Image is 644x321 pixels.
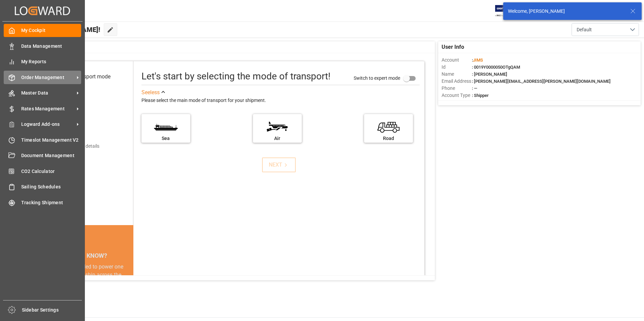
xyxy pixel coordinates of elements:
span: CO2 Calculator [21,168,82,175]
span: My Reports [21,58,82,65]
span: Name [442,71,472,78]
div: See less [141,88,160,97]
div: NEXT [269,161,289,169]
span: : — [472,86,477,91]
span: Account [442,57,472,64]
div: Road [367,135,410,142]
span: : Shipper [472,93,489,98]
span: Account Type [442,92,472,99]
div: Air [256,135,298,142]
span: Email Address [442,78,472,85]
div: Let's start by selecting the mode of transport! [141,69,330,83]
button: open menu [572,23,639,36]
a: Document Management [4,149,81,162]
span: Sidebar Settings [22,307,82,314]
span: Id [442,64,472,71]
span: Data Management [21,43,82,50]
button: next slide / item [124,263,133,319]
span: Logward Add-ons [21,121,74,128]
div: Sea [145,135,187,142]
a: Timeslot Management V2 [4,133,81,146]
span: : 0019Y0000050OTgQAM [472,65,520,70]
span: Hello [PERSON_NAME]! [28,23,100,36]
div: Add shipping details [57,143,99,150]
span: User Info [442,43,464,51]
span: Default [577,26,592,33]
button: NEXT [262,157,296,172]
span: Master Data [21,90,74,97]
span: Phone [442,85,472,92]
span: : [472,58,483,63]
div: Welcome, [PERSON_NAME] [508,8,624,15]
span: JIMS [473,58,483,63]
span: : [PERSON_NAME][EMAIL_ADDRESS][PERSON_NAME][DOMAIN_NAME] [472,79,611,84]
a: Tracking Shipment [4,196,81,209]
span: Sailing Schedules [21,183,82,190]
span: Switch to expert mode [354,75,400,80]
span: : [PERSON_NAME] [472,72,507,77]
a: Sailing Schedules [4,180,81,193]
a: CO2 Calculator [4,165,81,178]
a: My Cockpit [4,24,81,37]
span: My Cockpit [21,27,82,34]
span: Timeslot Management V2 [21,137,82,144]
div: Please select the main mode of transport for your shipment. [141,97,420,105]
a: My Reports [4,55,81,68]
span: Tracking Shipment [21,199,82,206]
span: Rates Management [21,105,74,112]
a: Data Management [4,39,81,52]
span: Document Management [21,152,82,159]
img: Exertis%20JAM%20-%20Email%20Logo.jpg_1722504956.jpg [495,5,518,17]
span: Order Management [21,74,74,81]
